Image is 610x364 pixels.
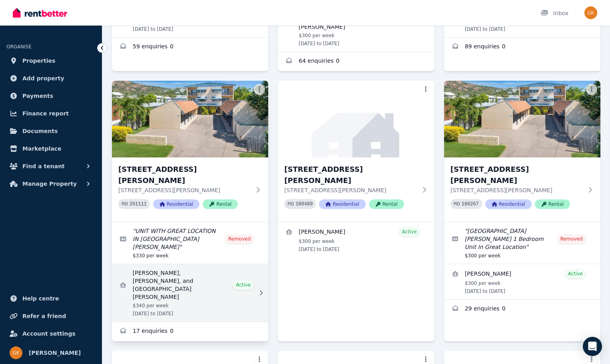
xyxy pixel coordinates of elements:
[6,176,96,192] button: Manage Property
[444,264,600,299] a: View details for Heath Gilbert
[451,186,583,194] p: [STREET_ADDRESS][PERSON_NAME]
[254,84,265,95] button: More options
[444,222,600,264] a: Edit listing: North Ward 1 Bedroom Unit In Great Location
[118,186,251,194] p: [STREET_ADDRESS][PERSON_NAME]
[278,2,434,52] a: View details for Disanayaka Mudiyanselage Chanaka Upul and Marasinghage Nilakshi Niroopika
[6,53,96,69] a: Properties
[444,81,600,222] a: 7/140 Eyre Street, North Ward[STREET_ADDRESS][PERSON_NAME][STREET_ADDRESS][PERSON_NAME]PID 186267...
[6,326,96,342] a: Account settings
[586,84,597,95] button: More options
[13,7,67,19] img: RentBetter
[112,81,268,222] a: 5/140 Eyre Street, North Ward[STREET_ADDRESS][PERSON_NAME][STREET_ADDRESS][PERSON_NAME]PID 261111...
[22,91,53,101] span: Payments
[6,44,32,50] span: ORGANISE
[287,202,294,206] small: PID
[584,6,597,19] img: Glenn Kenneally
[6,70,96,86] a: Add property
[22,294,59,303] span: Help centre
[22,74,64,83] span: Add property
[6,141,96,157] a: Marketplace
[153,199,199,209] span: Residential
[369,199,404,209] span: Rental
[540,9,568,17] div: Inbox
[454,202,460,206] small: PID
[444,38,600,57] a: Enquiries for 4/140 Eyre Street, North Ward
[278,52,434,71] a: Enquiries for 3/140 Eyre Street, North Ward
[203,199,238,209] span: Rental
[6,158,96,174] button: Find a tenant
[112,81,268,157] img: 5/140 Eyre Street, North Ward
[22,144,61,153] span: Marketplace
[278,81,434,222] a: 6/140 Eyre St, North Ward[STREET_ADDRESS][PERSON_NAME][STREET_ADDRESS][PERSON_NAME]PID 180489Resi...
[22,109,69,118] span: Finance report
[583,337,602,356] div: Open Intercom Messenger
[462,201,479,207] code: 186267
[112,264,268,322] a: View details for Kalyan Karki, Ishwari khadka karki, and Pristina Karki
[22,161,65,171] span: Find a tenant
[444,300,600,319] a: Enquiries for 7/140 Eyre Street, North Ward
[535,199,570,209] span: Rental
[22,329,76,338] span: Account settings
[6,308,96,324] a: Refer a friend
[451,164,583,186] h3: [STREET_ADDRESS][PERSON_NAME]
[6,88,96,104] a: Payments
[112,222,268,264] a: Edit listing: UNIT WITH GREAT LOCATION IN NORTH WARD
[10,346,22,359] img: Glenn Kenneally
[130,201,147,207] code: 261111
[22,126,58,136] span: Documents
[295,201,313,207] code: 180489
[112,38,268,57] a: Enquiries for 2/140 Eyre St, North Ward
[278,81,434,157] img: 6/140 Eyre St, North Ward
[29,348,81,358] span: [PERSON_NAME]
[112,322,268,341] a: Enquiries for 5/140 Eyre Street, North Ward
[6,290,96,306] a: Help centre
[6,105,96,121] a: Finance report
[284,186,417,194] p: [STREET_ADDRESS][PERSON_NAME]
[118,164,251,186] h3: [STREET_ADDRESS][PERSON_NAME]
[278,222,434,257] a: View details for Jonathan Brookes
[122,202,128,206] small: PID
[22,311,66,321] span: Refer a friend
[485,199,532,209] span: Residential
[444,81,600,157] img: 7/140 Eyre Street, North Ward
[6,123,96,139] a: Documents
[284,164,417,186] h3: [STREET_ADDRESS][PERSON_NAME]
[22,179,77,189] span: Manage Property
[420,84,431,95] button: More options
[22,56,56,66] span: Properties
[319,199,365,209] span: Residential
